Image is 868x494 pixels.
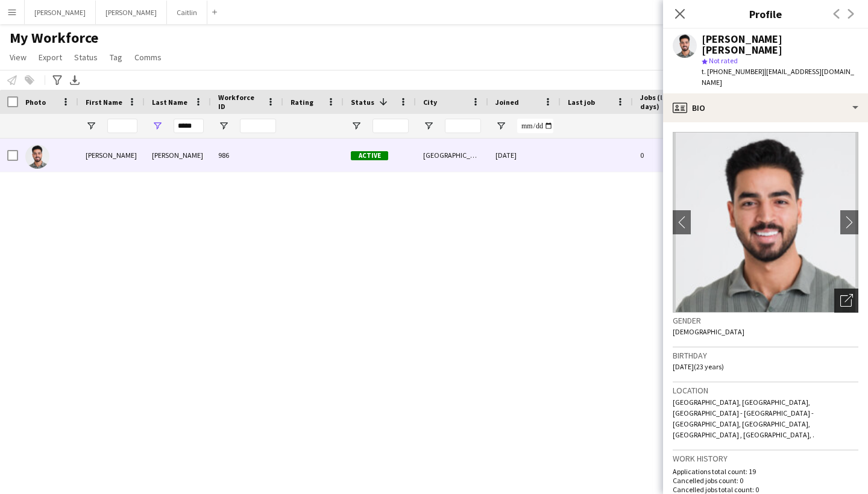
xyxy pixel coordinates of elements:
[74,52,98,63] span: Status
[673,467,858,476] p: Applications total count: 19
[25,1,96,24] button: [PERSON_NAME]
[633,139,711,172] div: 0
[673,362,724,371] span: [DATE] (23 years)
[167,1,207,24] button: Caitlin
[702,67,854,87] span: | [EMAIL_ADDRESS][DOMAIN_NAME]
[423,98,437,107] span: City
[174,119,204,133] input: Last Name Filter Input
[834,289,858,313] div: Open photos pop-in
[291,98,313,107] span: Rating
[39,52,62,63] span: Export
[673,453,858,464] h3: Work history
[663,6,868,22] h3: Profile
[96,1,167,24] button: [PERSON_NAME]
[673,398,814,440] span: [GEOGRAPHIC_DATA], [GEOGRAPHIC_DATA],[GEOGRAPHIC_DATA] - [GEOGRAPHIC_DATA] - [GEOGRAPHIC_DATA], [...
[673,132,858,313] img: Crew avatar or photo
[673,485,858,494] p: Cancelled jobs total count: 0
[673,315,858,326] h3: Gender
[107,119,137,133] input: First Name Filter Input
[152,120,163,131] button: Open Filter Menu
[351,98,374,107] span: Status
[34,49,67,65] a: Export
[134,52,162,63] span: Comms
[416,139,488,172] div: [GEOGRAPHIC_DATA] , [GEOGRAPHIC_DATA]
[517,119,553,133] input: Joined Filter Input
[86,98,122,107] span: First Name
[663,93,868,122] div: Bio
[68,73,82,87] app-action-btn: Export XLSX
[673,327,744,336] span: [DEMOGRAPHIC_DATA]
[702,34,858,55] div: [PERSON_NAME] [PERSON_NAME]
[86,120,96,131] button: Open Filter Menu
[351,120,362,131] button: Open Filter Menu
[218,93,262,111] span: Workforce ID
[110,52,122,63] span: Tag
[25,98,46,107] span: Photo
[218,120,229,131] button: Open Filter Menu
[673,476,858,485] p: Cancelled jobs count: 0
[568,98,595,107] span: Last job
[640,93,690,111] span: Jobs (last 90 days)
[673,350,858,361] h3: Birthday
[488,139,561,172] div: [DATE]
[69,49,102,65] a: Status
[673,385,858,396] h3: Location
[351,151,388,160] span: Active
[495,98,519,107] span: Joined
[495,120,506,131] button: Open Filter Menu
[423,120,434,131] button: Open Filter Menu
[5,49,31,65] a: View
[25,145,49,169] img: Mohammad Abu Othman
[145,139,211,172] div: [PERSON_NAME]
[152,98,187,107] span: Last Name
[702,67,764,76] span: t. [PHONE_NUMBER]
[211,139,283,172] div: 986
[10,29,98,47] span: My Workforce
[105,49,127,65] a: Tag
[10,52,27,63] span: View
[130,49,166,65] a: Comms
[240,119,276,133] input: Workforce ID Filter Input
[373,119,409,133] input: Status Filter Input
[50,73,64,87] app-action-btn: Advanced filters
[445,119,481,133] input: City Filter Input
[78,139,145,172] div: [PERSON_NAME]
[709,56,738,65] span: Not rated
